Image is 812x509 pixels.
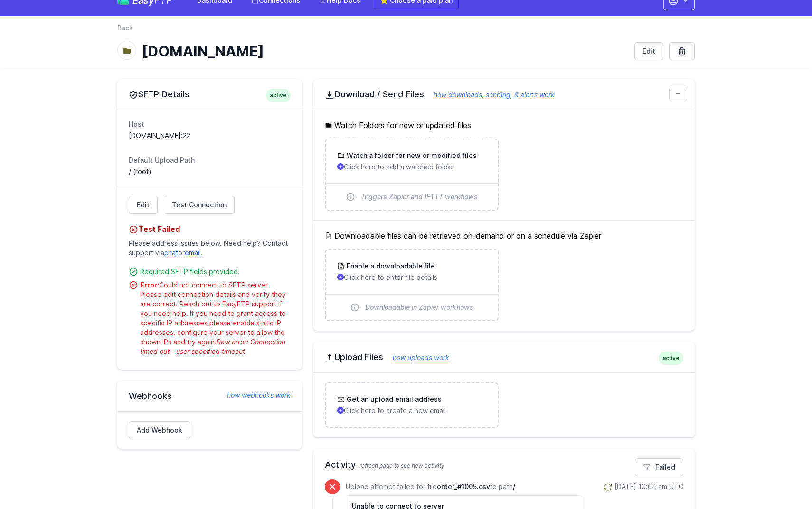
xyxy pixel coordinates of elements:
strong: Error: [140,281,159,289]
h2: Upload Files [325,352,683,363]
p: Click here to add a watched folder [337,162,486,172]
dt: Host [129,120,291,129]
span: / [513,482,515,490]
div: Could not connect to SFTP server. Please edit connection details and verify they are correct. Rea... [140,280,291,356]
h3: Get an upload email address [345,395,442,404]
span: Downloadable in Zapier workflows [365,303,473,312]
a: how webhooks work [217,390,291,400]
h4: Test Failed [129,223,291,235]
a: Get an upload email address Click here to create a new email [326,383,497,427]
dd: / (root) [129,167,291,176]
a: Watch a folder for new or modified files Click here to add a watched folder Triggers Zapier and I... [326,139,497,210]
a: how uploads work [383,353,449,361]
h3: Enable a downloadable file [345,261,435,271]
h2: SFTP Details [129,89,291,100]
h2: Activity [325,458,683,472]
span: Test Connection [172,200,227,210]
p: Click here to enter file details [337,273,486,282]
iframe: Drift Widget Chat Window [616,333,806,467]
p: Please address issues below. Need help? Contact support via or . [129,235,291,261]
a: Back [117,23,133,33]
h5: Watch Folders for new or updated files [325,120,683,131]
iframe: Drift Widget Chat Controller [765,462,801,498]
div: [DATE] 10:04 am UTC [614,482,683,491]
a: Test Connection [164,196,235,214]
a: Edit [634,42,663,60]
span: Triggers Zapier and IFTTT workflows [361,192,478,202]
p: Click here to create a new email [337,406,486,416]
nav: Breadcrumb [117,23,695,38]
a: Failed [635,458,683,476]
h3: Watch a folder for new or modified files [345,151,477,160]
h1: [DOMAIN_NAME] [142,43,627,60]
a: how downloads, sending, & alerts work [424,91,555,99]
dd: [DOMAIN_NAME]:22 [129,131,291,140]
p: Upload attempt failed for file to path [346,482,582,491]
span: active [266,89,291,102]
dt: Default Upload Path [129,156,291,165]
span: order_#1005.csv [437,482,490,490]
div: Required SFTP fields provided. [140,267,291,277]
span: refresh page to see new activity [359,462,444,469]
a: chat [164,249,178,257]
h5: Downloadable files can be retrieved on-demand or on a schedule via Zapier [325,230,683,241]
a: Edit [129,196,158,214]
a: Enable a downloadable file Click here to enter file details Downloadable in Zapier workflows [326,250,497,320]
a: Add Webhook [129,421,190,439]
a: email [185,249,201,257]
h2: Webhooks [129,390,291,402]
h2: Download / Send Files [325,89,683,100]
